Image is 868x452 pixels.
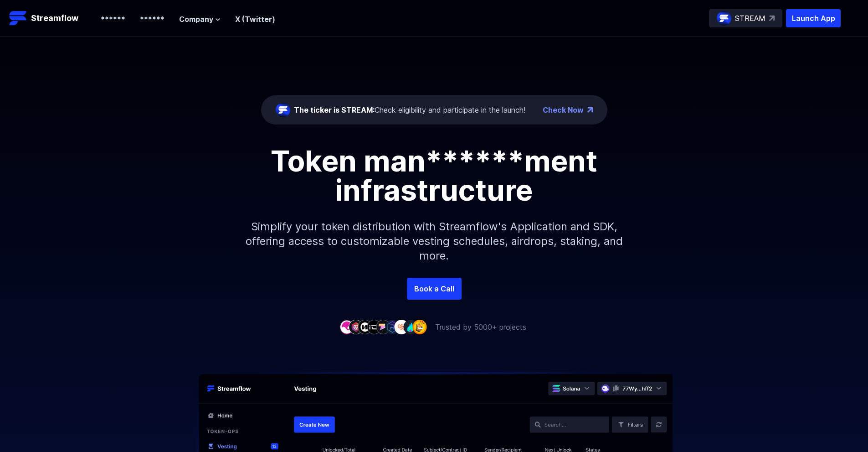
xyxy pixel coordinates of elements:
[179,14,221,25] button: Company
[339,320,354,334] img: company-1
[376,320,390,334] img: company-5
[349,320,363,334] img: company-2
[717,11,731,26] img: streamflow-logo-circle.png
[412,320,427,334] img: company-9
[235,15,275,24] a: X (Twitter)
[276,103,290,117] img: streamflow-logo-circle.png
[709,9,782,27] a: STREAM
[543,104,584,115] a: Check Now
[407,278,462,300] a: Book a Call
[385,320,400,334] img: company-6
[31,12,78,25] p: Streamflow
[238,205,630,278] p: Simplify your token distribution with Streamflow's Application and SDK, offering access to custom...
[394,320,409,334] img: company-7
[769,16,775,21] img: top-right-arrow.svg
[294,104,525,115] div: Check eligibility and participate in the launch!
[435,322,526,333] p: Trusted by 5000+ projects
[587,107,593,113] img: top-right-arrow.png
[229,146,639,205] h1: Token man******ment infrastructure
[179,14,213,25] span: Company
[735,13,765,24] p: STREAM
[294,105,375,114] span: The ticker is STREAM:
[358,320,372,334] img: company-3
[367,320,381,334] img: company-4
[9,9,92,27] a: Streamflow
[786,9,841,27] button: Launch App
[9,9,27,27] img: Streamflow Logo
[403,320,418,334] img: company-8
